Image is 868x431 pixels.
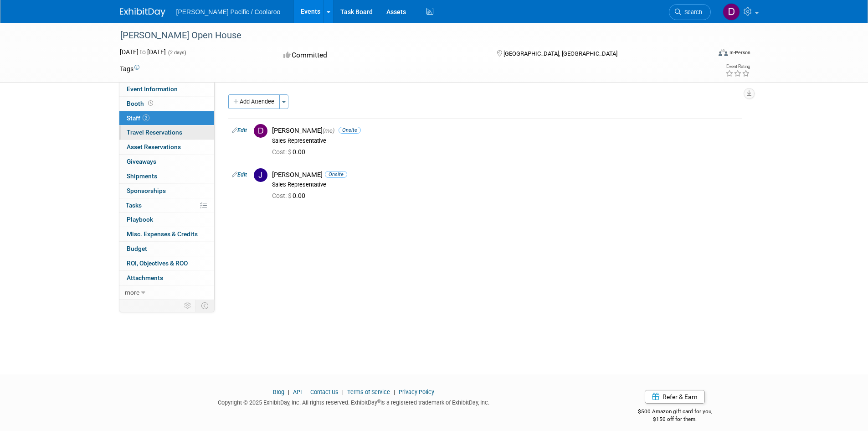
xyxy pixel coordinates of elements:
a: Booth [119,97,214,111]
div: Committed [281,47,482,63]
img: Format-Inperson.png [719,49,728,56]
a: more [119,286,214,300]
a: Privacy Policy [399,389,434,395]
div: Sales Representative [272,181,738,188]
span: Search [681,9,702,16]
td: Tags [120,64,139,73]
img: Derek Johnson [723,3,740,21]
span: [PERSON_NAME] Pacific / Coolaroo [176,8,281,16]
span: Budget [127,245,147,252]
span: Booth [127,100,155,107]
div: Copyright © 2025 ExhibitDay, Inc. All rights reserved. ExhibitDay is a registered trademark of Ex... [120,396,588,407]
div: In-Person [729,49,750,56]
a: Playbook [119,213,214,227]
a: ROI, Objectives & ROO [119,256,214,270]
button: Add Attendee [228,94,280,109]
span: Event Information [127,85,178,93]
span: ROI, Objectives & ROO [127,260,188,267]
a: Event Information [119,82,214,96]
span: Booth not reserved yet [146,100,155,107]
td: Personalize Event Tab Strip [180,300,196,312]
span: Giveaways [127,158,156,165]
span: 0.00 [272,192,309,199]
a: Shipments [119,169,214,183]
span: to [139,48,147,56]
div: $500 Amazon gift card for you, [601,402,749,423]
span: (2 days) [167,50,186,56]
span: Tasks [126,202,142,209]
span: Shipments [127,172,157,180]
a: Tasks [119,198,214,213]
span: Onsite [339,127,361,134]
span: more [125,289,139,296]
a: Edit [232,127,247,134]
a: Staff2 [119,111,214,125]
div: Sales Representative [272,137,738,145]
img: D.jpg [254,124,267,138]
a: Attachments [119,271,214,285]
div: [PERSON_NAME] [272,126,738,135]
span: | [286,389,292,395]
a: Terms of Service [347,389,390,395]
div: [PERSON_NAME] Open House [117,27,697,44]
img: J.jpg [254,168,267,182]
div: Event Rating [725,64,750,69]
span: Attachments [127,274,163,281]
a: Blog [273,389,284,395]
span: Travel Reservations [127,129,182,136]
span: Playbook [127,216,153,223]
a: Travel Reservations [119,125,214,140]
a: Edit [232,171,247,178]
a: Search [669,4,711,20]
a: Misc. Expenses & Credits [119,227,214,241]
div: Event Format [657,47,751,61]
span: Staff [127,114,149,122]
span: Onsite [325,171,347,178]
div: [PERSON_NAME] [272,171,738,179]
span: Cost: $ [272,148,293,156]
span: | [391,389,397,395]
sup: ® [377,399,380,404]
td: Toggle Event Tabs [195,300,214,312]
a: Refer & Earn [645,390,705,404]
span: 0.00 [272,148,309,156]
span: Asset Reservations [127,143,181,151]
span: Misc. Expenses & Credits [127,230,198,238]
a: Sponsorships [119,184,214,198]
a: Contact Us [310,389,339,395]
div: $150 off for them. [601,415,749,423]
span: | [340,389,346,395]
span: | [303,389,309,395]
span: [GEOGRAPHIC_DATA], [GEOGRAPHIC_DATA] [503,50,617,57]
a: Giveaways [119,155,214,169]
span: Cost: $ [272,192,293,199]
img: ExhibitDay [120,8,165,17]
a: Asset Reservations [119,140,214,154]
a: API [293,389,302,395]
span: [DATE] [DATE] [120,48,166,56]
span: Sponsorships [127,187,166,194]
span: 2 [143,114,149,121]
span: (me) [323,127,334,134]
a: Budget [119,242,214,256]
